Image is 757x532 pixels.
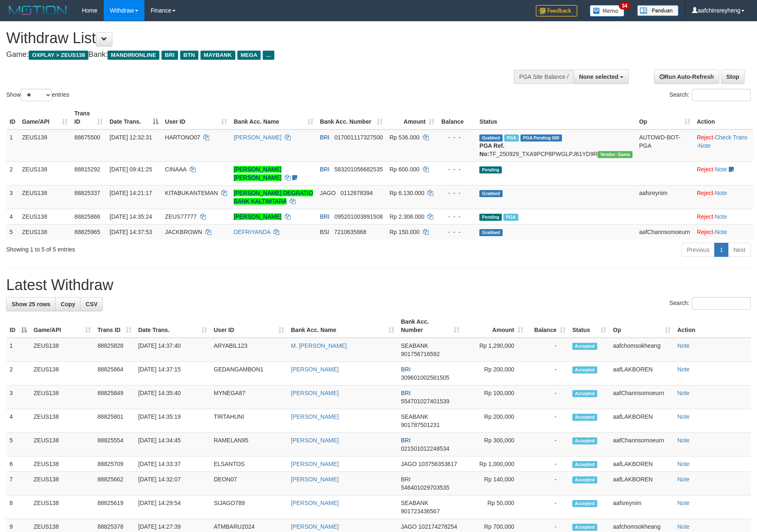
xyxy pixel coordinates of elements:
td: ZEUS138 [19,185,71,209]
td: AUTOWD-BOT-PGA [636,129,694,162]
span: BRI [320,134,330,141]
th: User ID: activate to sort column ascending [210,314,288,338]
span: Rp 536.000 [389,134,419,141]
th: Op: activate to sort column ascending [610,314,674,338]
span: CINAAA [165,166,186,173]
td: [DATE] 14:35:40 [135,386,210,409]
td: 88825864 [94,362,135,386]
td: 8 [6,495,30,519]
td: Rp 1,000,000 [463,456,527,472]
td: · · [694,129,753,162]
h1: Latest Withdraw [6,277,751,293]
td: aafchomsokheang [610,338,674,362]
span: Copy [61,301,75,307]
a: [PERSON_NAME] [291,437,339,444]
td: 88825828 [94,338,135,362]
td: 4 [6,209,19,224]
th: Trans ID: activate to sort column ascending [71,106,106,129]
td: 88825619 [94,495,135,519]
td: 3 [6,185,19,209]
a: Next [728,243,751,257]
td: 3 [6,386,30,409]
td: 2 [6,362,30,386]
label: Search: [669,89,751,101]
th: Status: activate to sort column ascending [569,314,610,338]
span: BRI [320,166,330,173]
a: [PERSON_NAME] [291,413,339,420]
td: ZEUS138 [30,409,94,433]
span: OXPLAY > ZEUS138 [29,51,88,60]
span: Accepted [572,437,597,444]
td: Rp 300,000 [463,433,527,456]
td: ZEUS138 [30,456,94,472]
td: 1 [6,338,30,362]
td: 88825554 [94,433,135,456]
a: Note [677,413,690,420]
td: ZEUS138 [30,472,94,495]
td: - [527,495,569,519]
td: Rp 50,000 [463,495,527,519]
td: 2 [6,161,19,185]
td: aafChannsomoeurn [610,433,674,456]
a: [PERSON_NAME] [291,366,339,373]
th: Action [694,106,753,129]
td: 7 [6,472,30,495]
a: Note [677,342,690,349]
a: [PERSON_NAME] [291,523,339,530]
span: BRI [320,213,330,220]
td: [DATE] 14:37:15 [135,362,210,386]
a: Note [715,213,727,220]
td: - [527,386,569,409]
span: Rp 6.130.000 [389,190,424,196]
td: Rp 140,000 [463,472,527,495]
th: Action [674,314,751,338]
div: - - - [441,212,473,221]
h4: Game: Bank: [6,51,496,59]
td: 5 [6,433,30,456]
td: ZEUS138 [30,433,94,456]
a: M. [PERSON_NAME] [291,342,347,349]
span: BRI [401,437,410,444]
a: Reject [697,190,713,196]
td: ELSANTOS [210,456,288,472]
span: Grabbed [479,190,503,197]
div: - - - [441,228,473,236]
div: Showing 1 to 5 of 5 entries [6,242,309,254]
td: aafsreynim [636,185,694,209]
th: User ID: activate to sort column ascending [162,106,231,129]
a: [PERSON_NAME] [291,390,339,396]
a: Reject [697,213,713,220]
span: JAGO [401,461,417,467]
a: Previous [681,243,715,257]
a: CSV [80,297,103,311]
a: Note [677,476,690,483]
span: Vendor URL: https://trx31.1velocity.biz [598,151,632,158]
span: Copy 7210635868 to clipboard [334,229,366,235]
td: ARYABIL123 [210,338,288,362]
td: 88825662 [94,472,135,495]
td: MYNEGA87 [210,386,288,409]
span: BSI [320,229,330,235]
td: ZEUS138 [30,338,94,362]
td: Rp 200,000 [463,409,527,433]
span: JACKBROWN [165,229,202,235]
a: Note [698,142,711,149]
span: 34 [619,2,630,10]
td: SIJAGO789 [210,495,288,519]
span: Copy 309601002581505 to clipboard [401,374,449,381]
td: [DATE] 14:34:45 [135,433,210,456]
div: - - - [441,165,473,173]
input: Search: [692,297,751,310]
td: ZEUS138 [30,386,94,409]
td: [DATE] 14:35:19 [135,409,210,433]
a: Note [677,523,690,530]
td: ZEUS138 [19,224,71,239]
a: Reject [697,134,713,141]
a: Note [715,166,727,173]
label: Search: [669,297,751,310]
img: MOTION_logo.png [6,4,69,17]
td: [DATE] 14:37:40 [135,338,210,362]
td: ZEUS138 [30,362,94,386]
a: [PERSON_NAME] [234,213,281,220]
span: HARTONO07 [165,134,200,141]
